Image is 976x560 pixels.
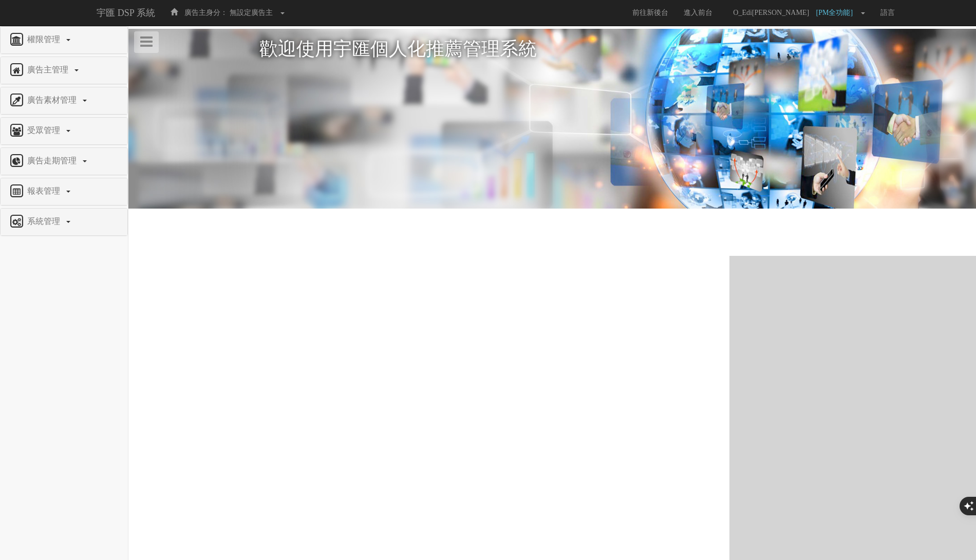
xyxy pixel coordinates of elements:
span: [PM全功能] [816,9,858,16]
span: 系統管理 [25,217,65,226]
span: 廣告主身分： [184,9,228,16]
a: 廣告主管理 [8,62,120,79]
span: 廣告主管理 [25,65,73,74]
span: O_Edi[PERSON_NAME] [728,9,814,16]
span: 權限管理 [25,35,65,44]
a: 權限管理 [8,32,120,48]
span: 廣告素材管理 [25,96,82,104]
a: 廣告走期管理 [8,153,120,170]
a: 系統管理 [8,214,120,230]
span: 受眾管理 [25,126,65,135]
a: 受眾管理 [8,123,120,139]
span: 無設定廣告主 [230,9,273,16]
a: 報表管理 [8,183,120,200]
h1: 歡迎使用宇匯個人化推薦管理系統 [259,39,845,60]
a: 廣告素材管理 [8,92,120,109]
span: 廣告走期管理 [25,156,82,165]
span: 報表管理 [25,186,65,195]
